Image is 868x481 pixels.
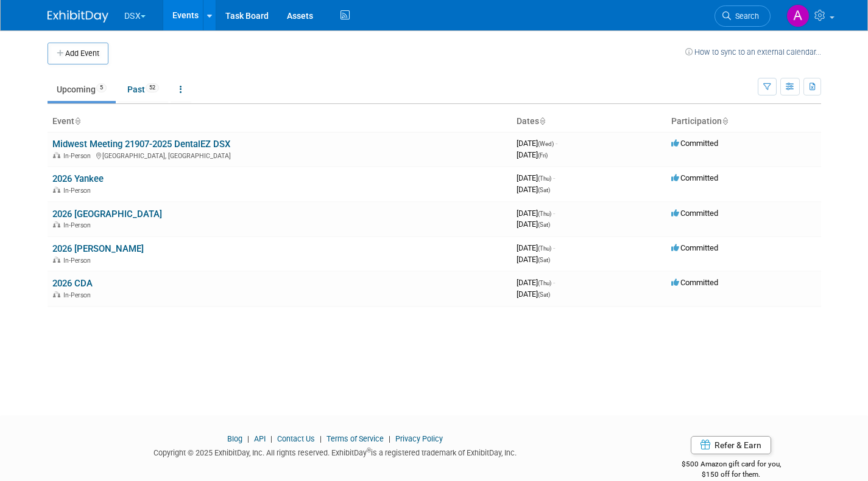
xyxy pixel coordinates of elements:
span: - [553,173,555,182]
span: [DATE] [517,209,555,218]
span: (Sat) [538,187,550,193]
img: In-Person Event [53,257,60,263]
a: Sort by Participation Type [722,116,728,126]
th: Event [48,111,512,132]
a: 2026 [PERSON_NAME] [52,243,144,254]
a: Privacy Policy [395,434,443,443]
img: ExhibitDay [48,10,108,22]
span: [DATE] [517,255,550,264]
span: | [244,434,252,443]
img: In-Person Event [53,291,60,297]
span: [DATE] [517,220,550,229]
span: In-Person [63,291,94,299]
a: API [254,434,266,443]
button: Add Event [48,43,108,64]
span: (Fri) [538,152,548,159]
a: Sort by Event Name [74,116,80,126]
span: - [553,243,555,252]
span: 52 [146,83,159,92]
span: - [553,209,555,218]
div: $150 off for them. [641,469,821,480]
span: In-Person [63,257,94,265]
a: Refer & Earn [691,436,771,454]
div: Copyright © 2025 ExhibitDay, Inc. All rights reserved. ExhibitDay is a registered trademark of Ex... [48,445,623,459]
span: Committed [671,139,718,148]
a: Midwest Meeting 21907-2025 DentalEZ DSX [52,139,230,150]
span: (Wed) [538,140,554,147]
span: [DATE] [517,139,557,148]
img: In-Person Event [53,187,60,193]
a: Past52 [118,78,168,101]
div: $500 Amazon gift card for you, [641,451,821,479]
span: - [553,278,555,287]
a: Blog [227,434,242,443]
span: In-Person [63,152,94,160]
a: 2026 CDA [52,278,93,289]
a: Terms of Service [326,434,384,443]
span: [DATE] [517,185,550,194]
span: (Sat) [538,257,550,263]
span: - [556,139,557,148]
span: Committed [671,243,718,252]
span: In-Person [63,221,94,229]
th: Participation [666,111,821,132]
span: | [317,434,325,443]
span: [DATE] [517,150,548,159]
span: (Sat) [538,221,550,228]
span: In-Person [63,187,94,195]
span: [DATE] [517,278,555,287]
span: (Thu) [538,245,551,252]
span: (Sat) [538,291,550,298]
a: Sort by Start Date [539,116,545,126]
span: [DATE] [517,289,550,299]
th: Dates [512,111,666,132]
img: In-Person Event [53,152,60,158]
span: 5 [96,83,107,92]
a: 2026 Yankee [52,173,104,184]
sup: ® [367,447,371,454]
a: Search [715,5,771,27]
span: Committed [671,173,718,182]
span: | [267,434,275,443]
div: [GEOGRAPHIC_DATA], [GEOGRAPHIC_DATA] [52,150,507,160]
a: Contact Us [277,434,315,443]
a: How to sync to an external calendar... [685,47,821,57]
span: (Thu) [538,175,551,182]
span: Search [731,12,759,21]
a: 2026 [GEOGRAPHIC_DATA] [52,209,162,220]
span: (Thu) [538,210,551,217]
span: [DATE] [517,243,555,252]
img: In-Person Event [53,221,60,227]
span: [DATE] [517,173,555,182]
span: Committed [671,209,718,218]
img: Art Stewart [786,4,810,27]
span: (Thu) [538,280,551,286]
span: Committed [671,278,718,287]
a: Upcoming5 [48,78,116,101]
span: | [386,434,393,443]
